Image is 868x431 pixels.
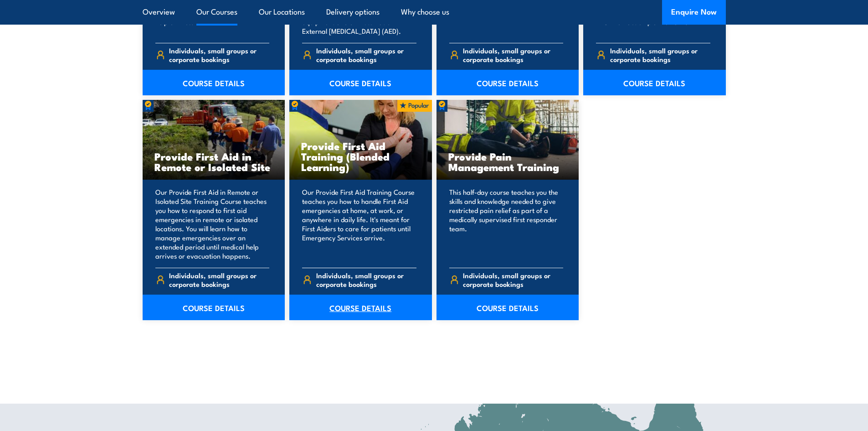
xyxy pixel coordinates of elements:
a: COURSE DETAILS [437,295,579,320]
p: Our Provide First Aid in Remote or Isolated Site Training Course teaches you how to respond to fi... [155,187,270,260]
span: Individuals, small groups or corporate bookings [610,46,710,63]
p: This half-day course teaches you the skills and knowledge needed to give restricted pain relief a... [449,187,564,260]
span: Individuals, small groups or corporate bookings [463,46,563,63]
span: Individuals, small groups or corporate bookings [463,271,563,288]
span: Individuals, small groups or corporate bookings [316,271,416,288]
a: COURSE DETAILS [289,70,432,95]
a: COURSE DETAILS [437,70,579,95]
a: COURSE DETAILS [143,70,285,95]
span: Individuals, small groups or corporate bookings [169,46,269,63]
a: COURSE DETAILS [583,70,726,95]
h3: Provide First Aid in Remote or Isolated Site [154,151,273,172]
a: COURSE DETAILS [143,295,285,320]
span: Individuals, small groups or corporate bookings [316,46,416,63]
span: Individuals, small groups or corporate bookings [169,271,269,288]
h3: Provide Pain Management Training [448,151,567,172]
h3: Provide First Aid Training (Blended Learning) [301,140,420,172]
p: Our Provide First Aid Training Course teaches you how to handle First Aid emergencies at home, at... [302,187,416,260]
a: COURSE DETAILS [289,295,432,320]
